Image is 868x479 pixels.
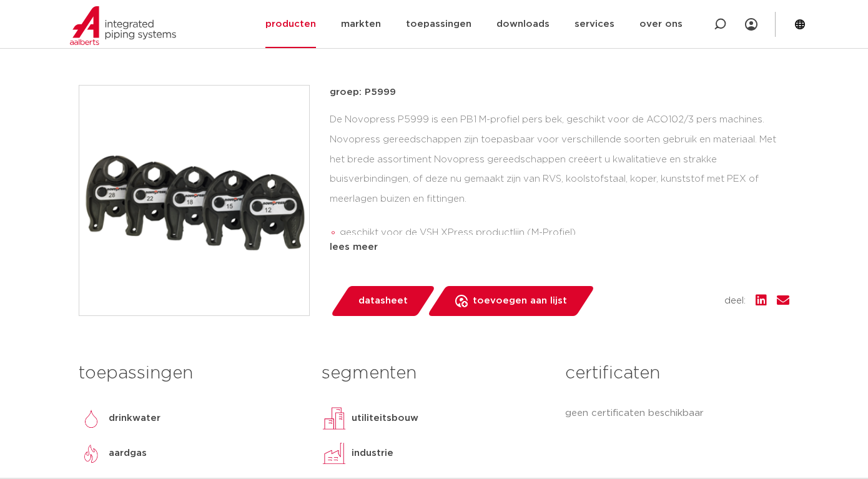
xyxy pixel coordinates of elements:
[79,406,104,431] img: drinkwater
[330,240,789,255] div: lees meer
[79,441,104,466] img: aardgas
[724,294,746,309] span: deel:
[352,411,418,426] p: utiliteitsbouw
[358,291,408,311] span: datasheet
[330,110,789,235] div: De Novopress P5999 is een PB1 M-profiel pers bek, geschikt voor de ACO102/3 pers machines. Novopr...
[330,286,436,316] a: datasheet
[322,406,347,431] img: utiliteitsbouw
[340,223,789,243] li: geschikt voor de VSH XPress productlijn (M-Profiel)
[109,446,147,461] p: aardgas
[565,361,789,386] h3: certificaten
[322,361,546,386] h3: segmenten
[322,441,347,466] img: industrie
[565,406,789,421] p: geen certificaten beschikbaar
[473,291,567,311] span: toevoegen aan lijst
[79,361,303,386] h3: toepassingen
[79,86,309,315] img: Product Image for Novopress bek PB1 M-profiel
[352,446,393,461] p: industrie
[109,411,160,426] p: drinkwater
[330,85,789,100] p: groep: P5999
